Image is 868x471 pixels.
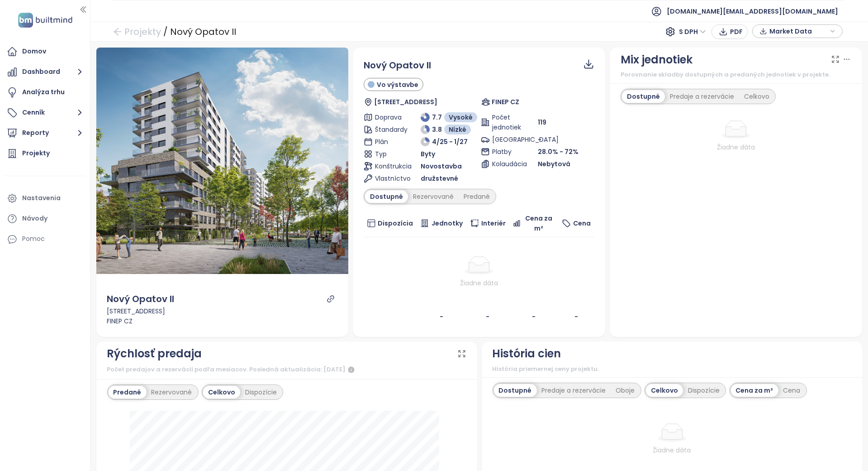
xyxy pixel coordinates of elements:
[170,24,236,40] div: Nový Opatov II
[731,384,778,397] div: Cena za m²
[22,46,46,57] div: Domov
[109,386,147,399] div: Predané
[375,125,403,135] span: Štandardy
[240,386,282,399] div: Dispozície
[15,11,75,29] img: logo
[739,90,774,103] div: Celkovo
[374,97,437,107] span: [STREET_ADDRESS]
[375,112,403,122] span: Doprava
[679,25,706,38] span: S DPH
[147,386,197,399] div: Rezervované
[537,384,611,397] div: Predaje a rezervácie
[432,112,442,122] span: 7.7
[5,144,85,163] a: Projekty
[449,125,466,135] span: Nízké
[364,59,431,72] span: Nový Opatov II
[459,190,495,203] div: Predané
[621,70,851,79] div: Porovnanie skladby dostupných a predaných jednotiek v projekte.
[327,295,335,303] a: link
[440,312,443,321] b: -
[107,316,338,326] div: FINEP CZ
[107,345,202,362] div: Rýchlosť predaja
[421,149,435,159] span: Byty
[492,135,521,144] span: [GEOGRAPHIC_DATA]
[5,104,85,122] button: Cenník
[769,24,828,38] span: Market Data
[377,80,418,90] span: Vo výstavbe
[107,365,466,375] div: Počet predajov a rezervácií podľa mesiacov. Posledná aktualizácia: [DATE]
[432,218,463,228] span: Jednotky
[432,137,468,147] span: 4/25 - 1/27
[492,97,519,107] span: FINEP CZ
[621,142,851,152] div: Žiadne dáta
[683,384,725,397] div: Dispozície
[486,312,489,321] b: -
[611,384,640,397] div: Oboje
[492,147,521,157] span: Platby
[621,51,693,68] div: Mix jednotiek
[646,384,683,397] div: Celkovo
[493,345,561,362] div: História cien
[375,161,403,171] span: Konštrukcia
[5,43,85,61] a: Domov
[5,189,85,207] a: Nastavenia
[538,135,541,144] span: -
[711,24,748,39] button: PDF
[375,149,403,159] span: Typ
[757,24,838,38] div: button
[778,384,806,397] div: Cena
[22,192,61,204] div: Nastavenia
[163,24,168,40] div: /
[538,159,570,169] span: Nebytová
[375,137,403,147] span: Plán
[538,147,579,156] span: 28.0% - 72%
[22,87,65,98] div: Analýza trhu
[22,233,45,245] div: Pomoc
[449,112,473,122] span: Vysoké
[492,159,521,169] span: Kolaudácia
[494,384,537,397] div: Dostupné
[113,24,161,40] a: arrow-left Projekty
[5,63,85,81] button: Dashboard
[367,278,591,288] div: Žiadne dáta
[622,90,665,103] div: Dostupné
[375,173,403,183] span: Vlastníctvo
[730,27,743,37] span: PDF
[523,213,555,233] span: Cena za m²
[532,312,536,321] b: -
[5,230,85,248] div: Pomoc
[22,213,47,224] div: Návody
[665,90,739,103] div: Predaje a rezervácie
[573,218,591,228] span: Cena
[574,312,578,321] b: -
[5,83,85,101] a: Analýza trhu
[421,161,462,171] span: Novostavba
[113,27,122,36] span: arrow-left
[203,386,240,399] div: Celkovo
[667,0,838,22] span: [DOMAIN_NAME][EMAIL_ADDRESS][DOMAIN_NAME]
[519,445,825,455] div: Žiadne dáta
[107,306,338,316] div: [STREET_ADDRESS]
[107,292,175,306] div: Nový Opatov II
[421,173,458,183] span: družstevné
[408,190,459,203] div: Rezervované
[493,365,852,374] div: História priemernej ceny projektu.
[22,148,50,159] div: Projekty
[5,124,85,142] button: Reporty
[365,190,408,203] div: Dostupné
[5,210,85,228] a: Návody
[378,218,413,228] span: Dispozícia
[492,112,521,132] span: Počet jednotiek
[481,218,506,228] span: Interiér
[432,125,442,135] span: 3.8
[538,117,546,127] span: 119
